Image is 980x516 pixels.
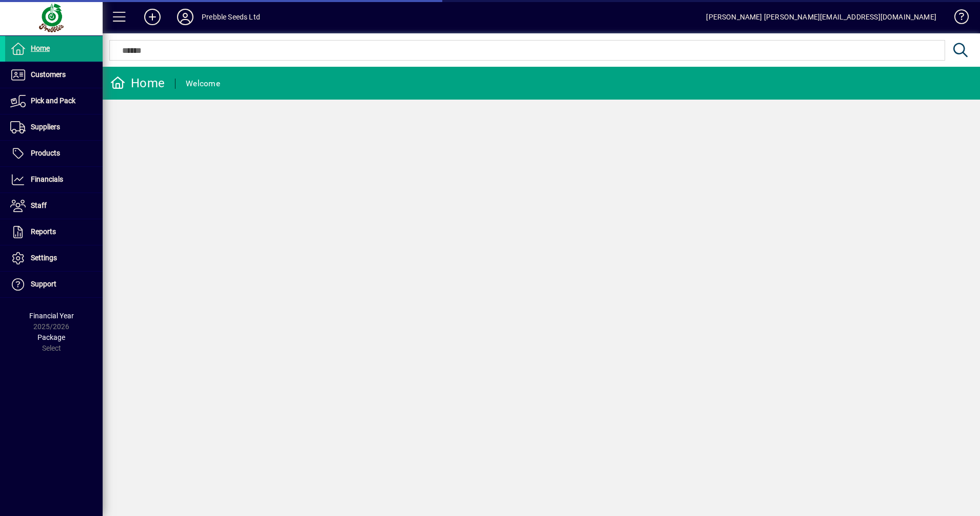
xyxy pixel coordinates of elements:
a: Products [5,141,103,166]
div: Home [110,75,165,91]
a: Suppliers [5,114,103,140]
span: Settings [31,254,57,262]
a: Staff [5,193,103,219]
a: Support [5,272,103,297]
span: Home [31,44,50,52]
span: Products [31,149,60,157]
div: [PERSON_NAME] [PERSON_NAME][EMAIL_ADDRESS][DOMAIN_NAME] [706,9,936,25]
a: Reports [5,219,103,245]
span: Financials [31,175,63,183]
div: Welcome [186,75,220,92]
span: Package [37,333,65,341]
a: Knowledge Base [947,2,967,35]
button: Profile [169,8,202,26]
span: Customers [31,70,66,79]
div: Prebble Seeds Ltd [202,9,260,25]
a: Pick and Pack [5,88,103,114]
span: Support [31,280,56,288]
a: Financials [5,167,103,193]
span: Staff [31,201,47,209]
span: Suppliers [31,123,60,131]
span: Pick and Pack [31,97,75,105]
a: Settings [5,245,103,271]
button: Add [136,8,169,26]
a: Customers [5,62,103,88]
span: Financial Year [29,312,74,320]
span: Reports [31,227,56,236]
